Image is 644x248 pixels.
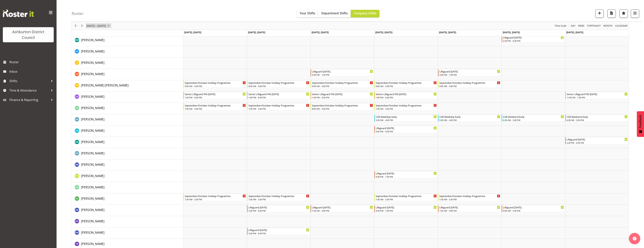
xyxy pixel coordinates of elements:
span: [DATE], [DATE] [248,31,265,34]
div: Charlie Wilson"s event - Lifeguard Friday Begin From Friday, October 3, 2025 at 3:30:00 PM GMT+13... [438,69,501,76]
div: Deborah Anderson"s event - CSR Weekend Early Begin From Sunday, October 5, 2025 at 6:30:00 AM GMT... [565,115,629,122]
span: Company Shifts [354,11,376,15]
div: Lifeguard [DATE] [312,69,373,73]
td: Gaston di Laudo resource [72,182,183,193]
img: help-xxl-2.png [633,237,636,240]
button: Highlight an important date within the roster. [619,9,628,18]
div: September/October Holiday Programme [376,194,437,198]
span: Finance & Reporting [9,97,49,103]
a: [PERSON_NAME] [81,140,104,144]
div: 1:00 PM - 9:30 PM [248,96,309,99]
a: [PERSON_NAME] [81,117,104,122]
div: Charlotte Bota Wilson"s event - September/October Holiday Programme Begin From Thursday, October ... [374,81,438,88]
div: Fletcher Nicol"s event - Lifeguard Thursday Begin From Thursday, October 2, 2025 at 4:30:00 PM GM... [374,171,438,178]
h4: Roster [72,11,84,16]
span: Your Shifts [300,11,315,15]
div: Darlene Parlane"s event - September/October Holiday Programme Begin From Monday, September 29, 20... [183,103,247,110]
span: [PERSON_NAME] [81,140,104,144]
td: Charlotte Bota Wilson resource [72,80,183,92]
button: Department Shifts [318,10,351,17]
div: Charlotte Bota Wilson"s event - September/October Holiday Programme Begin From Friday, October 3,... [438,81,501,88]
div: CSR Weekend Early [567,115,628,119]
span: [PERSON_NAME] [81,208,104,212]
div: 9:00 AM - 5:00 PM [248,85,309,88]
div: September/October Holiday Programme [185,103,246,107]
div: 7:30 AM - 3:30 PM [248,198,309,201]
div: Lifeguard [DATE] [439,69,500,73]
div: 3:30 PM - 6:30 PM [248,209,309,212]
a: [PERSON_NAME] [81,196,104,201]
div: Charlie Wilson"s event - Lifeguard Wednesday Begin From Wednesday, October 1, 2025 at 3:30:00 PM ... [311,69,374,76]
div: Lifeguard [DATE] [567,137,628,141]
a: [PERSON_NAME] [81,162,104,167]
span: [PERSON_NAME] [81,49,104,53]
div: Senior Lifeguard PM [DATE] [376,92,437,96]
span: [DATE], [DATE] [566,31,583,34]
div: Senior Lifeguard PM [DATE] [248,92,309,96]
div: Lifeguard [DATE] [248,205,309,209]
div: 1:00 PM - 9:30 PM [376,96,437,99]
span: [PERSON_NAME] [81,174,104,178]
div: Charlotte Hydes"s event - Senior Lifeguard PM Tuesday Begin From Tuesday, September 30, 2025 at 1... [247,92,310,99]
button: Next [80,23,85,28]
span: [PERSON_NAME] [81,151,104,155]
div: Senior Lifeguard PM [DATE] [185,92,246,96]
div: CSR Weekday Early [376,115,437,119]
span: [DATE], [DATE] [184,31,201,34]
a: [PERSON_NAME] [81,230,104,235]
div: 8:00 AM - 4:30 PM [312,107,373,110]
div: 3:30 PM - 6:30 PM [376,130,437,133]
button: Timeline Week [577,23,585,28]
a: [PERSON_NAME] [81,208,104,212]
div: 5:30 AM - 4:00 PM [439,119,500,122]
button: Your Shifts [297,10,318,17]
a: [PERSON_NAME] [81,106,104,110]
button: Filter Shifts [631,9,639,18]
span: Roster [9,59,55,65]
div: Senior Lifeguard PM [DATE] [567,92,628,96]
div: Lifeguard [DATE] [439,205,500,209]
span: [PERSON_NAME] [81,95,104,99]
span: [PERSON_NAME] [81,61,104,65]
a: [PERSON_NAME] [81,219,104,223]
span: calendar [615,23,628,28]
div: Georgie Cartney"s event - September/October Holiday Programme Begin From Tuesday, September 30, 2... [247,194,310,201]
span: Week [578,23,585,28]
div: Charlotte Hydes"s event - Senior Lifeguard PM Wednesday Begin From Wednesday, October 1, 2025 at ... [311,92,374,99]
td: Charlie Wilson resource [72,69,183,80]
div: 1:00 PM - 9:30 PM [185,96,246,99]
div: Darlene Parlane"s event - September/October Holiday Programme Begin From Thursday, October 2, 202... [374,103,438,110]
div: 3:30 PM - 7:30 PM [376,209,437,212]
div: Charlotte Bota Wilson"s event - September/October Holiday Programme Begin From Wednesday, October... [311,81,374,88]
div: Lifeguard [DATE] [503,205,564,209]
img: Rosterit website logo [3,9,34,17]
div: 9:00 AM - 5:00 PM [439,85,500,88]
div: Bella Wilson"s event - Lifeguard Saturday Begin From Saturday, October 4, 2025 at 2:30:00 PM GMT+... [502,35,565,42]
a: [PERSON_NAME] [81,174,104,178]
div: September/October Holiday Programme [248,81,309,85]
td: Guy Ohana resource [72,216,183,227]
div: 2:30 PM - 6:30 PM [503,39,564,42]
div: 5:30 AM - 4:00 PM [376,119,437,122]
td: Caleb Armstrong resource [72,46,183,58]
div: Deborah Anderson"s event - CSR Weekday Early Begin From Friday, October 3, 2025 at 5:30:00 AM GMT... [438,115,501,122]
div: 7:30 AM - 3:30 PM [185,198,246,201]
button: Month [615,23,628,28]
div: Charlotte Bota Wilson"s event - September/October Holiday Programme Begin From Monday, September ... [183,81,247,88]
td: Ellen McManus resource [72,148,183,159]
button: Add a new shift [595,9,604,18]
div: September/October Holiday Programme [185,194,246,198]
div: 7:30 AM - 4:00 PM [312,209,373,212]
div: 7:30 AM - 3:30 PM [248,107,309,110]
span: Department Shifts [321,11,348,15]
a: [PERSON_NAME] [81,128,104,133]
div: Lifeguard [DATE] [376,126,437,130]
div: 9:00 AM - 5:30 PM [503,209,564,212]
td: Gideon Kuipers resource [72,205,183,216]
td: Georgie Cartney resource [72,193,183,205]
div: Gideon Kuipers"s event - Lifeguard Wednesday Begin From Wednesday, October 1, 2025 at 7:30:00 AM ... [311,205,374,212]
div: CSR Weekday Early [439,115,500,119]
